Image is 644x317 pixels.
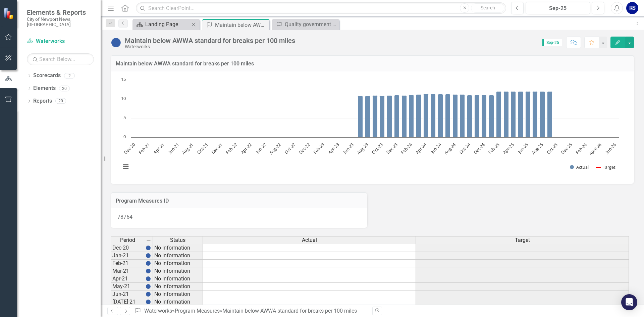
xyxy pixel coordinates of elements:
[111,252,144,260] td: Jan-21
[111,244,144,252] td: Dec-20
[471,3,504,13] button: Search
[27,8,94,16] span: Elements & Reports
[125,44,295,49] div: Waterworks
[135,307,367,315] div: » »
[327,142,340,155] text: Apr-23
[542,39,562,46] span: Sep-25
[33,72,61,80] a: Scorecards
[302,237,317,243] span: Actual
[196,142,209,155] text: Oct-21
[467,95,472,137] path: Oct-24, 11. Actual.
[402,95,407,137] path: Jan-24, 10.9. Actual.
[3,7,15,19] img: ClearPoint Strategy
[123,134,126,140] text: 0
[153,260,203,267] td: No Information
[153,283,203,290] td: No Information
[146,292,151,297] img: BgCOk07PiH71IgAAAABJRU5ErkJggg==
[341,142,355,155] text: Jun-23
[121,76,126,82] text: 15
[55,98,66,104] div: 20
[152,142,165,155] text: Apr-21
[445,94,450,137] path: Jul-24, 11.3. Actual.
[111,260,144,267] td: Feb-21
[285,20,337,29] div: Quality government services with water availability remaining effectively constant (99.999%)
[515,237,530,243] span: Target
[134,20,190,29] a: Landing Page
[167,142,180,155] text: Jun-21
[540,91,545,137] path: Aug-25, 12. Actual.
[458,141,472,155] text: Oct-24
[312,142,326,155] text: Feb-23
[482,95,487,137] path: Dec-24, 11. Actual.
[380,96,385,137] path: Oct-23, 10.8. Actual.
[146,299,151,305] img: BgCOk07PiH71IgAAAABJRU5ErkJggg==
[239,142,253,155] text: Apr-22
[146,268,151,274] img: BgCOk07PiH71IgAAAABJRU5ErkJggg==
[116,61,629,67] h3: Maintain below AWWA standard for breaks per 100 miles
[414,141,428,155] text: Apr-24
[254,142,267,155] text: Jun-22
[153,252,203,260] td: No Information
[481,5,495,10] span: Search
[274,20,337,29] a: Quality government services with water availability remaining effectively constant (99.999%)
[27,53,94,65] input: Search Below...
[111,267,144,275] td: Mar-21
[365,96,370,137] path: Aug-23, 10.8. Actual.
[153,244,203,252] td: No Information
[283,142,297,155] text: Oct-22
[181,142,195,156] text: Aug-21
[530,142,544,156] text: Aug-25
[27,38,94,45] a: Waterworks
[438,94,443,137] path: Jun-24, 11.3. Actual.
[496,91,501,137] path: Feb-25, 12. Actual.
[511,91,516,137] path: Apr-25, 12. Actual.
[472,141,486,155] text: Dec-24
[371,142,384,155] text: Oct-23
[215,21,268,29] div: Maintain below AWWA standard for breaks per 100 miles
[145,20,190,29] div: Landing Page
[111,37,121,48] img: No Information
[135,78,617,81] g: Target, series 2 of 2. Line with 67 data points.
[123,142,137,155] text: Dec-20
[547,91,552,137] path: Sep-25, 12. Actual.
[111,290,144,298] td: Jun-21
[111,283,144,290] td: May-21
[210,142,224,155] text: Dec-21
[516,142,530,155] text: Jun-25
[135,80,615,138] g: Actual, series 1 of 2. Bar series with 67 bars.
[574,142,588,155] text: Feb-26
[298,142,311,155] text: Dec-22
[358,96,363,137] path: Jul-23, 10.8. Actual.
[117,76,622,177] svg: Interactive chart
[117,76,627,177] div: Chart. Highcharts interactive chart.
[475,95,480,137] path: Nov-24, 11. Actual.
[146,261,151,266] img: BgCOk07PiH71IgAAAABJRU5ErkJggg==
[518,91,523,137] path: May-25, 12. Actual.
[111,298,144,306] td: [DATE]-21
[146,253,151,258] img: BgCOk07PiH71IgAAAABJRU5ErkJggg==
[153,290,203,298] td: No Information
[385,142,398,155] text: Dec-23
[416,94,421,137] path: Mar-24, 11.2. Actual.
[27,16,94,28] small: City of Newport News, [GEOGRAPHIC_DATA]
[424,94,429,137] path: Apr-24, 11.4. Actual.
[146,238,151,243] img: 8DAGhfEEPCf229AAAAAElFTkSuQmCC
[588,142,603,157] text: April-26
[453,94,458,137] path: Aug-24, 11.2. Actual.
[33,85,56,92] a: Elements
[146,284,151,289] img: BgCOk07PiH71IgAAAABJRU5ErkJggg==
[487,142,500,155] text: Feb-25
[136,2,506,14] input: Search ClearPoint...
[596,164,616,170] button: Show Target
[175,308,220,314] a: Program Measures
[394,95,399,137] path: Dec-23, 11. Actual.
[153,298,203,306] td: No Information
[559,142,573,155] text: Dec-25
[123,114,126,120] text: 5
[443,141,457,155] text: Aug-24
[268,142,282,156] text: Aug-22
[137,142,151,155] text: Feb-21
[626,2,638,14] div: RS
[170,237,185,243] span: Status
[356,142,370,156] text: Aug-23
